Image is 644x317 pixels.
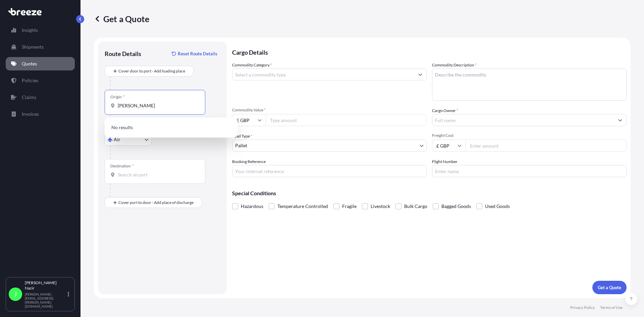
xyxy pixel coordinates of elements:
[25,280,66,291] p: [PERSON_NAME] Nazir
[105,117,237,138] div: Show suggestions
[432,165,627,177] input: Enter name
[114,136,120,143] span: Air
[266,114,427,126] input: Type amount
[118,199,194,206] span: Cover port to door - Add place of discharge
[25,292,66,308] p: [PERSON_NAME][EMAIL_ADDRESS][PERSON_NAME][DOMAIN_NAME]
[105,134,152,146] button: Select transport
[432,158,458,165] label: Flight Number
[232,158,266,165] label: Booking Reference
[432,107,458,114] label: Cargo Owner
[118,171,197,178] input: Destination
[614,114,626,126] button: Show suggestions
[232,68,414,81] input: Select a commodity type
[232,191,627,196] p: Special Conditions
[110,94,125,100] div: Origin
[342,201,357,211] span: Fragile
[600,305,623,310] p: Terms of Use
[232,107,427,113] span: Commodity Value
[235,142,247,149] span: Pallet
[232,133,252,140] span: Load Type
[432,133,627,138] span: Freight Cost
[466,140,627,152] input: Enter amount
[232,165,427,177] input: Your internal reference
[118,68,185,74] span: Cover door to port - Add loading place
[232,62,272,68] label: Commodity Category
[570,305,595,310] p: Privacy Policy
[485,201,510,211] span: Used Goods
[107,120,235,135] p: No results
[432,114,614,126] input: Full name
[22,60,37,67] p: Quotes
[22,77,38,84] p: Policies
[22,44,44,50] p: Shipments
[441,201,471,211] span: Bagged Goods
[277,201,328,211] span: Temperature Controlled
[14,291,17,298] span: J
[118,102,197,109] input: Origin
[241,201,263,211] span: Hazardous
[232,42,627,62] p: Cargo Details
[598,284,621,291] p: Get a Quote
[110,163,134,169] div: Destination
[22,94,36,101] p: Claims
[404,201,427,211] span: Bulk Cargo
[414,68,426,81] button: Show suggestions
[105,50,141,58] p: Route Details
[22,27,38,34] p: Insights
[94,13,149,24] p: Get a Quote
[178,50,217,57] p: Reset Route Details
[432,62,477,68] label: Commodity Description
[371,201,390,211] span: Livestock
[22,111,39,117] p: Invoices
